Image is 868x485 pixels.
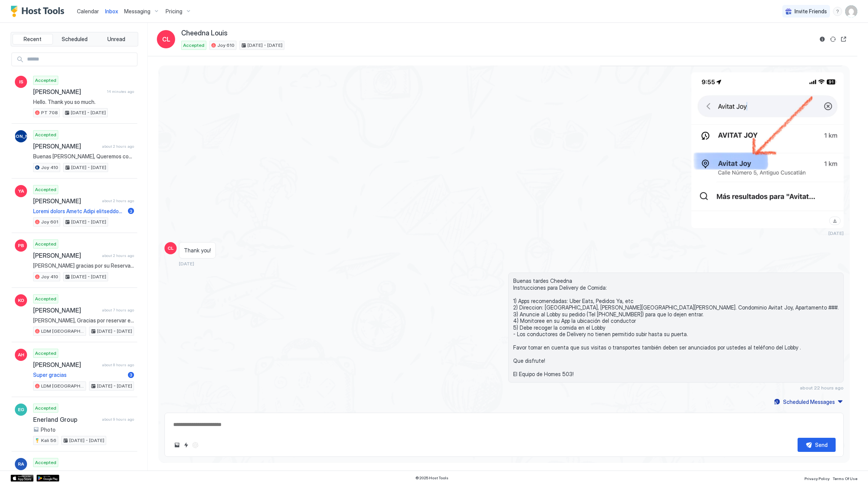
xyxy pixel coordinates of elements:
span: Accepted [183,42,204,49]
button: Scheduled [54,34,95,45]
span: about 2 hours ago [102,144,134,149]
span: AH [18,351,24,358]
span: about 7 hours ago [102,308,134,313]
span: about 8 hours ago [102,362,134,367]
div: User profile [845,5,857,18]
span: Kali 56 [41,437,56,444]
span: LDM [GEOGRAPHIC_DATA] [41,328,84,335]
span: Joy 610 [217,42,235,49]
span: about 9 hours ago [102,417,134,422]
span: Super gracias [33,372,125,378]
button: Send [798,438,836,452]
span: [PERSON_NAME] [33,142,99,150]
span: Joy 601 [41,219,58,225]
span: [DATE] - [DATE] [69,437,104,444]
div: menu [833,7,842,16]
span: PT 708 [41,109,58,116]
span: Privacy Policy [804,476,830,481]
span: Accepted [35,186,56,193]
input: Input Field [24,53,137,66]
span: Unread [107,36,125,43]
span: about 22 hours ago [800,385,844,391]
a: Google Play Store [37,475,59,482]
span: Buenas tardes Cheedna Instrucciones para Delivery de Comida: 1) Apps recomendadas: Uber Eats, Ped... [513,278,839,378]
button: Sync reservation [828,35,838,44]
span: about 2 hours ago [102,253,134,258]
span: Buenas [PERSON_NAME], Queremos comentarte que hemos recibido la información de tu pago incompleta... [33,153,134,160]
span: [DATE] - [DATE] [247,42,282,49]
button: Open reservation [839,35,848,44]
a: App Store [11,475,34,482]
span: [DATE] - [DATE] [71,164,106,171]
span: [DATE] [179,261,194,266]
span: IS [19,78,23,85]
a: Privacy Policy [804,474,830,482]
span: [PERSON_NAME] [2,133,40,140]
span: [PERSON_NAME] gracias por su Reservacion desde [DATE] hasta [DATE], de 4 noches para 4 huéspedes.... [33,262,134,269]
span: Photo [41,426,56,433]
span: [PERSON_NAME] [33,470,99,478]
button: Recent [13,34,53,45]
span: Accepted [35,350,56,357]
span: Terms Of Use [833,476,857,481]
span: [PERSON_NAME] [33,197,99,205]
span: [DATE] - [DATE] [97,383,132,389]
span: Accepted [35,131,56,138]
span: Cheedna Louis [181,29,228,38]
button: Quick reply [182,440,191,450]
span: Thank you! [184,247,211,254]
div: Scheduled Messages [783,398,835,406]
span: Accepted [35,241,56,247]
span: Scheduled [62,36,88,43]
span: Hello. Thank you so much. [33,99,134,105]
span: CL [168,245,174,252]
span: Accepted [35,77,56,84]
span: Inbox [105,8,118,14]
button: Unread [96,34,136,45]
span: Pricing [166,8,182,15]
span: [DATE] - [DATE] [97,328,132,335]
span: [DATE] - [DATE] [71,219,106,225]
span: [PERSON_NAME] [33,306,99,314]
span: 3 [129,208,132,214]
span: Accepted [35,459,56,466]
span: Invite Friends [795,8,827,15]
a: Download [829,217,841,225]
div: Send [815,441,828,449]
span: [DATE] - [DATE] [71,109,106,116]
span: Loremi dolors Ametc Adipi elitseddoei temporin utla et dolorem. Aliquae: Admin ve Quisnos: 26-26-... [33,208,125,215]
span: © 2025 Host Tools [415,475,448,480]
span: Enerland Group [33,416,99,423]
span: RA [18,461,24,467]
span: EG [18,406,24,413]
span: KO [18,297,24,304]
a: Terms Of Use [833,474,857,482]
span: [DATE] - [DATE] [71,273,106,280]
a: Calendar [77,7,99,15]
span: 14 minutes ago [107,89,134,94]
span: [PERSON_NAME] [33,361,99,369]
span: Calendar [77,8,99,14]
span: [PERSON_NAME] [33,252,99,259]
span: [PERSON_NAME] [33,88,104,96]
div: tab-group [11,32,138,46]
button: Scheduled Messages [773,397,844,407]
span: Messaging [124,8,150,15]
span: LDM [GEOGRAPHIC_DATA] [41,383,84,389]
button: Reservation information [818,35,827,44]
span: [DATE] [828,230,844,236]
span: [PERSON_NAME], Gracias por reservar en nuestra casa, [PERSON_NAME] [GEOGRAPHIC_DATA] Datos de tu ... [33,317,134,324]
span: Accepted [35,405,56,412]
span: Recent [24,36,41,43]
a: Inbox [105,7,118,15]
span: Joy 410 [41,273,58,280]
span: 3 [129,372,132,378]
span: PB [18,242,24,249]
a: Host Tools Logo [11,6,68,17]
span: Joy 410 [41,164,58,171]
span: CL [162,35,170,44]
button: Upload image [172,440,182,450]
